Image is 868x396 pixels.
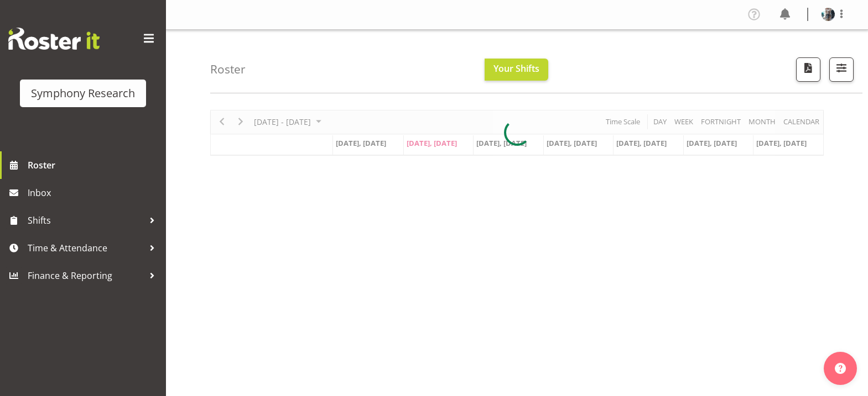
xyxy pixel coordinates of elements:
span: Time & Attendance [28,240,144,256]
div: Symphony Research [31,85,135,102]
h4: Roster [210,63,246,76]
button: Download a PDF of the roster according to the set date range. [796,57,820,82]
button: Your Shifts [485,59,548,81]
img: Rosterit website logo [8,28,100,50]
span: Inbox [28,184,160,201]
span: Shifts [28,212,144,229]
button: Filter Shifts [829,57,854,82]
span: Roster [28,157,160,173]
img: help-xxl-2.png [835,363,846,374]
span: Finance & Reporting [28,267,144,284]
span: Your Shifts [493,62,539,75]
img: karen-rimmer509cc44dc399f68592e3a0628bc04820.png [822,8,835,21]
